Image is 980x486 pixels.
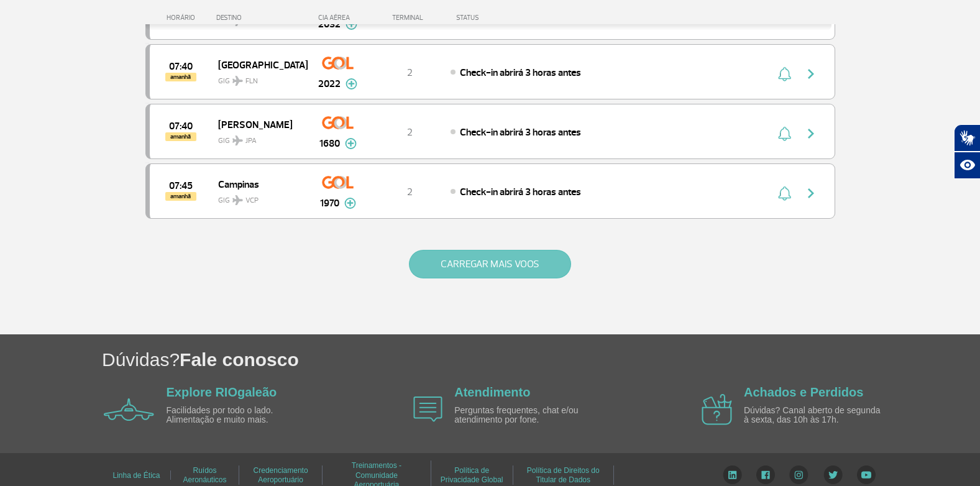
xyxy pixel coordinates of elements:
[954,124,980,179] div: Plugin de acessibilidade da Hand Talk.
[245,135,257,147] span: JPA
[756,465,775,484] img: Facebook
[216,14,307,22] div: DESTINO
[169,181,193,190] span: 2025-09-26 07:45:00
[112,467,160,484] a: Linha de Ética
[460,186,581,198] span: Check-in abrirá 3 horas antes
[167,406,309,425] p: Facilidades por todo o lado. Alimentação e muito mais.
[218,188,298,206] span: GIG
[104,398,154,421] img: airplane icon
[804,186,818,201] img: seta-direita-painel-voo.svg
[778,186,791,201] img: sino-painel-voo.svg
[345,138,357,149] img: mais-info-painel-voo.svg
[409,250,571,278] button: CARREGAR MAIS VOOS
[344,198,356,209] img: mais-info-painel-voo.svg
[413,397,442,422] img: airplane icon
[307,14,369,22] div: CIA AÉREA
[320,196,339,211] span: 1970
[319,136,340,151] span: 1680
[149,14,217,22] div: HORÁRIO
[450,14,551,22] div: STATUS
[245,76,258,87] span: FLN
[407,66,413,79] span: 2
[744,385,863,399] a: Achados e Perdidos
[165,73,196,81] span: amanhã
[232,195,243,205] img: destiny_airplane.svg
[232,76,243,86] img: destiny_airplane.svg
[167,385,277,399] a: Explore RIOgaleão
[218,69,298,87] span: GIG
[454,406,597,425] p: Perguntas frequentes, chat e/ou atendimento por fone.
[823,465,843,484] img: Twitter
[460,66,581,79] span: Check-in abrirá 3 horas antes
[454,385,530,399] a: Atendimento
[778,126,791,141] img: sino-painel-voo.svg
[954,124,980,152] button: Abrir tradutor de língua de sinais.
[857,465,876,484] img: YouTube
[218,57,298,73] span: [GEOGRAPHIC_DATA]
[180,349,299,370] span: Fale conosco
[218,116,298,132] span: [PERSON_NAME]
[232,135,243,145] img: destiny_airplane.svg
[245,195,259,206] span: VCP
[954,152,980,179] button: Abrir recursos assistivos.
[102,347,980,372] h1: Dúvidas?
[804,66,818,81] img: seta-direita-painel-voo.svg
[804,126,818,141] img: seta-direita-painel-voo.svg
[789,465,808,484] img: Instagram
[218,176,298,192] span: Campinas
[369,14,450,22] div: TERMINAL
[165,132,196,141] span: amanhã
[460,126,581,139] span: Check-in abrirá 3 horas antes
[346,78,357,89] img: mais-info-painel-voo.svg
[744,406,887,425] p: Dúvidas? Canal aberto de segunda à sexta, das 10h às 17h.
[318,76,341,91] span: 2022
[702,394,732,425] img: airplane icon
[723,465,742,484] img: LinkedIn
[218,129,298,147] span: GIG
[407,186,413,198] span: 2
[165,192,196,201] span: amanhã
[169,122,193,131] span: 2025-09-26 07:40:00
[407,126,413,139] span: 2
[778,66,791,81] img: sino-painel-voo.svg
[169,62,193,71] span: 2025-09-26 07:40:00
